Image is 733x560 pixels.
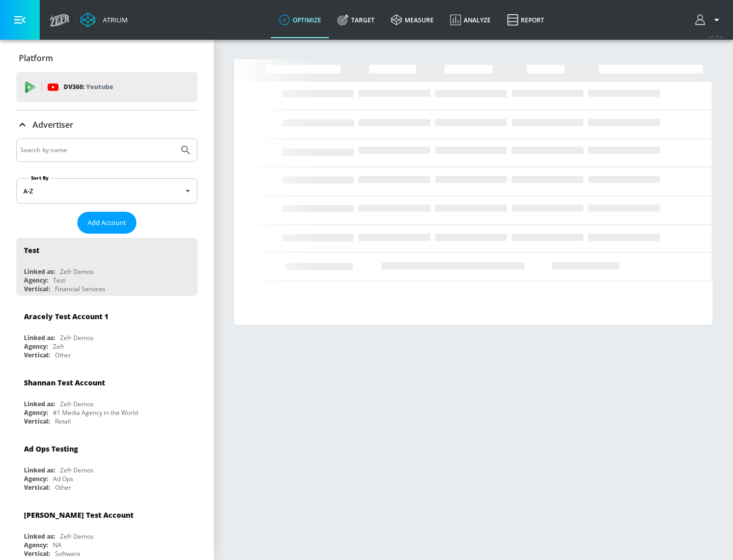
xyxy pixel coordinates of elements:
[53,541,62,549] div: NA
[24,541,48,549] div: Agency:
[24,312,108,321] div: Aracely Test Account 1
[60,400,94,408] div: Zefr Demos
[16,178,198,204] div: A-Z
[16,370,198,428] div: Shannan Test AccountLinked as:Zefr DemosAgency:#1 Media Agency in the WorldVertical:Retail
[24,245,39,255] div: Test
[64,81,113,93] p: DV360:
[24,285,50,293] div: Vertical:
[16,436,198,494] div: Ad Ops TestingLinked as:Zefr DemosAgency:Ad OpsVertical:Other
[271,2,329,38] a: optimize
[709,34,723,39] span: v 4.25.4
[88,217,126,229] span: Add Account
[16,110,198,139] div: Advertiser
[86,81,113,92] p: Youtube
[55,483,71,492] div: Other
[55,351,71,359] div: Other
[60,267,94,276] div: Zefr Demos
[60,466,94,474] div: Zefr Demos
[99,15,128,24] div: Atrium
[329,2,383,38] a: Target
[24,466,55,474] div: Linked as:
[16,304,198,362] div: Aracely Test Account 1Linked as:Zefr DemosAgency:ZefrVertical:Other
[20,144,175,157] input: Search by name
[24,417,50,426] div: Vertical:
[442,2,499,38] a: Analyze
[16,238,198,296] div: TestLinked as:Zefr DemosAgency:TestVertical:Financial Services
[24,378,105,387] div: Shannan Test Account
[24,549,50,558] div: Vertical:
[24,532,55,541] div: Linked as:
[53,276,65,285] div: Test
[499,2,552,38] a: Report
[24,444,78,454] div: Ad Ops Testing
[24,483,50,492] div: Vertical:
[24,342,48,351] div: Agency:
[53,474,73,483] div: Ad Ops
[60,333,94,342] div: Zefr Demos
[33,119,73,130] p: Advertiser
[24,408,48,417] div: Agency:
[53,408,138,417] div: #1 Media Agency in the World
[19,52,53,64] p: Platform
[24,333,55,342] div: Linked as:
[16,72,198,102] div: DV360: Youtube
[383,2,442,38] a: measure
[24,276,48,285] div: Agency:
[77,212,136,234] button: Add Account
[24,267,55,276] div: Linked as:
[29,175,51,181] label: Sort By
[60,532,94,541] div: Zefr Demos
[24,400,55,408] div: Linked as:
[55,285,105,293] div: Financial Services
[55,549,80,558] div: Software
[24,510,133,520] div: [PERSON_NAME] Test Account
[53,342,65,351] div: Zefr
[80,12,128,27] a: Atrium
[24,474,48,483] div: Agency:
[24,351,50,359] div: Vertical:
[16,44,198,72] div: Platform
[55,417,71,426] div: Retail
